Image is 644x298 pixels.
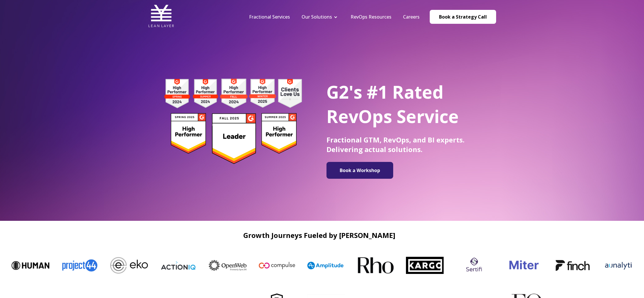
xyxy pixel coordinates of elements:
[504,247,542,284] img: miter
[326,135,465,154] span: Fractional GTM, RevOps, and BI experts. Delivering actual solutions.
[243,14,425,20] div: Navigation Menu
[6,231,632,239] h2: Growth Journeys Fueled by [PERSON_NAME]
[148,3,174,29] img: Lean Layer Logo
[403,14,420,20] a: Careers
[154,77,312,166] img: g2 badges
[430,10,496,24] a: Book a Strategy Call
[356,247,394,284] img: Rho-logo-square
[257,256,295,275] img: Compulse
[326,80,459,128] span: G2's #1 Rated RevOps Service
[329,164,390,176] img: Book a Workshop
[249,14,290,20] a: Fractional Services
[307,262,344,269] img: Amplitude
[455,254,492,276] img: sertifi logo
[603,259,640,272] img: aunalytics
[553,247,591,284] img: Finch logo
[159,261,197,270] img: ActionIQ
[60,255,98,275] img: Project44
[351,14,391,20] a: RevOps Resources
[110,257,147,274] img: Eko
[11,261,49,270] img: Human
[208,260,246,271] img: OpenWeb
[302,14,332,20] a: Our Solutions
[405,257,443,274] img: Kargo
